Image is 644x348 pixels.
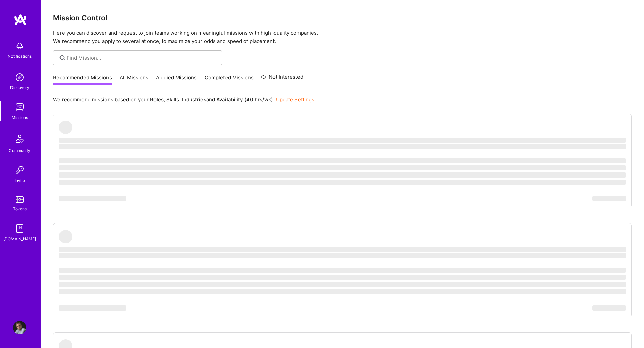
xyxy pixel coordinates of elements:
b: Industries [182,96,206,103]
img: discovery [13,71,26,84]
img: Community [11,131,28,147]
a: Recommended Missions [53,74,112,85]
img: User Avatar [13,321,26,334]
b: Availability (40 hrs/wk) [216,96,273,103]
a: Not Interested [261,73,303,85]
b: Roles [150,96,164,103]
img: logo [14,14,27,26]
input: Find Mission... [67,54,217,61]
div: Notifications [8,53,32,60]
div: Discovery [10,84,29,91]
p: We recommend missions based on your , , and . [53,96,314,103]
h3: Mission Control [53,14,632,22]
div: Missions [11,114,28,121]
a: Applied Missions [156,74,197,85]
div: Invite [15,177,25,184]
div: Tokens [13,205,27,212]
img: bell [13,39,26,53]
a: Update Settings [276,96,314,103]
b: Skills [166,96,179,103]
a: User Avatar [11,321,28,334]
img: teamwork [13,101,26,114]
i: icon SearchGrey [58,54,66,62]
p: Here you can discover and request to join teams working on meaningful missions with high-quality ... [53,29,632,45]
img: tokens [16,196,24,203]
a: All Missions [120,74,148,85]
div: [DOMAIN_NAME] [3,235,36,242]
div: Community [9,147,30,154]
a: Completed Missions [205,74,254,85]
img: Invite [13,163,26,177]
img: guide book [13,222,26,235]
